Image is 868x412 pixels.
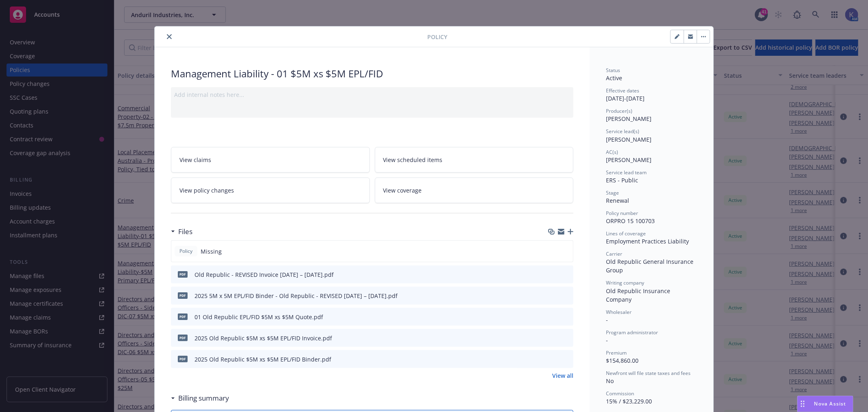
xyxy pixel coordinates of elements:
[606,230,646,237] span: Lines of coverage
[606,390,634,397] span: Commission
[606,237,689,245] span: Employment Practices Liability
[427,33,447,41] span: Policy
[195,313,323,321] div: 01 Old Republic EPL/FID $5M xs $5M Quote.pdf
[606,67,620,74] span: Status
[606,197,629,204] span: Renewal
[606,357,638,364] span: $154,860.00
[606,156,652,164] span: [PERSON_NAME]
[606,397,652,405] span: 15% / $23,229.00
[195,355,331,364] div: 2025 Old Republic $5M xs $5M EPL/FID Binder.pdf
[606,279,644,286] span: Writing company
[171,226,192,237] div: Files
[798,396,808,412] div: Drag to move
[375,147,574,173] a: View scheduled items
[606,329,658,336] span: Program administrator
[606,370,691,377] span: Newfront will file state taxes and fees
[606,176,638,184] span: ERS - Public
[178,271,188,277] span: pdf
[171,178,370,203] a: View policy changes
[606,336,608,344] span: -
[195,291,398,300] div: 2025 5M x 5M EPL/FID Binder - Old Republic - REVISED [DATE] – [DATE].pdf
[178,248,194,255] span: Policy
[171,147,370,173] a: View claims
[606,316,608,324] span: -
[195,270,334,279] div: Old Republic - REVISED Invoice [DATE] – [DATE].pdf
[179,186,234,195] span: View policy changes
[606,115,652,123] span: [PERSON_NAME]
[550,334,556,342] button: download file
[606,107,632,114] span: Producer(s)
[178,292,188,298] span: pdf
[606,87,639,94] span: Effective dates
[179,156,211,164] span: View claims
[171,393,229,403] div: Billing summary
[178,356,188,362] span: pdf
[606,189,619,196] span: Stage
[606,309,632,316] span: Wholesaler
[606,149,618,156] span: AC(s)
[178,313,188,320] span: pdf
[606,169,647,176] span: Service lead team
[563,291,570,300] button: preview file
[814,400,846,407] span: Nova Assist
[195,334,332,342] div: 2025 Old Republic $5M xs $5M EPL/FID Invoice.pdf
[201,247,222,256] span: Missing
[606,74,622,82] span: Active
[606,128,639,135] span: Service lead(s)
[563,313,570,321] button: preview file
[606,136,652,143] span: [PERSON_NAME]
[606,258,695,274] span: Old Republic General Insurance Group
[606,287,672,303] span: Old Republic Insurance Company
[563,270,570,279] button: preview file
[178,335,188,341] span: pdf
[383,186,422,195] span: View coverage
[550,270,556,279] button: download file
[375,178,574,203] a: View coverage
[606,87,697,103] div: [DATE] - [DATE]
[606,250,622,257] span: Carrier
[383,156,443,164] span: View scheduled items
[174,90,570,99] div: Add internal notes here...
[563,334,570,342] button: preview file
[550,313,556,321] button: download file
[606,377,614,385] span: No
[550,291,556,300] button: download file
[552,371,573,380] a: View all
[550,355,556,364] button: download file
[606,210,638,217] span: Policy number
[171,67,573,81] div: Management Liability - 01 $5M xs $5M EPL/FID
[164,32,174,42] button: close
[606,217,655,225] span: ORPRO 15 100703
[797,396,853,412] button: Nova Assist
[606,349,627,356] span: Premium
[178,393,229,403] h3: Billing summary
[563,355,570,364] button: preview file
[178,226,192,237] h3: Files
